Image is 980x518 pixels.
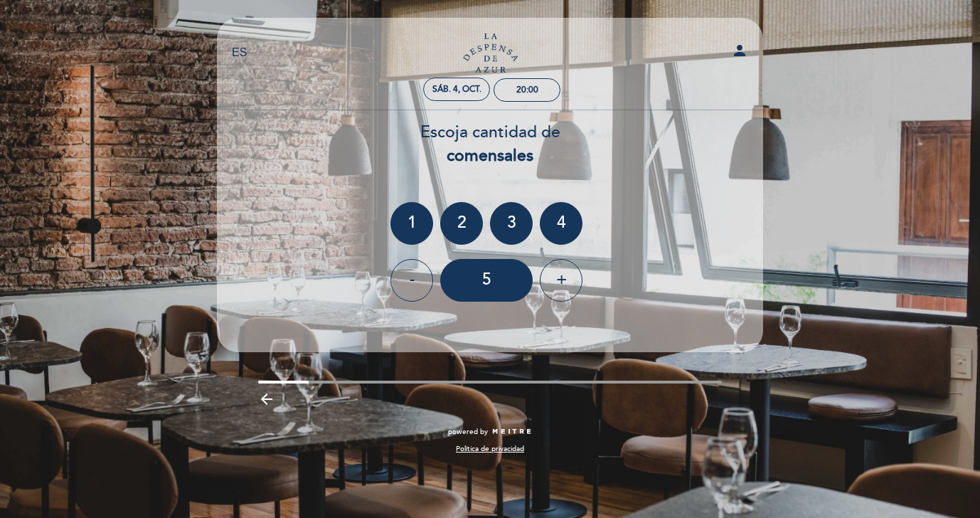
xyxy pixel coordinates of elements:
[216,121,764,168] div: Escoja cantidad de
[448,427,488,437] span: powered by
[440,259,533,302] div: 5
[731,42,748,59] i: person
[390,259,433,302] div: -
[491,428,532,435] img: MEITRE
[440,202,483,245] div: 2
[516,85,538,95] div: 20:00
[540,259,582,302] div: +
[490,202,533,245] div: 3
[448,427,532,437] a: powered by
[456,444,524,454] a: Política de privacidad
[390,202,433,245] div: 1
[401,33,579,73] a: La Despensa de Azur
[447,146,533,166] b: comensales
[432,84,481,95] div: sáb. 4, oct.
[731,42,748,64] button: person
[258,391,275,408] i: arrow_backward
[540,202,582,245] div: 4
